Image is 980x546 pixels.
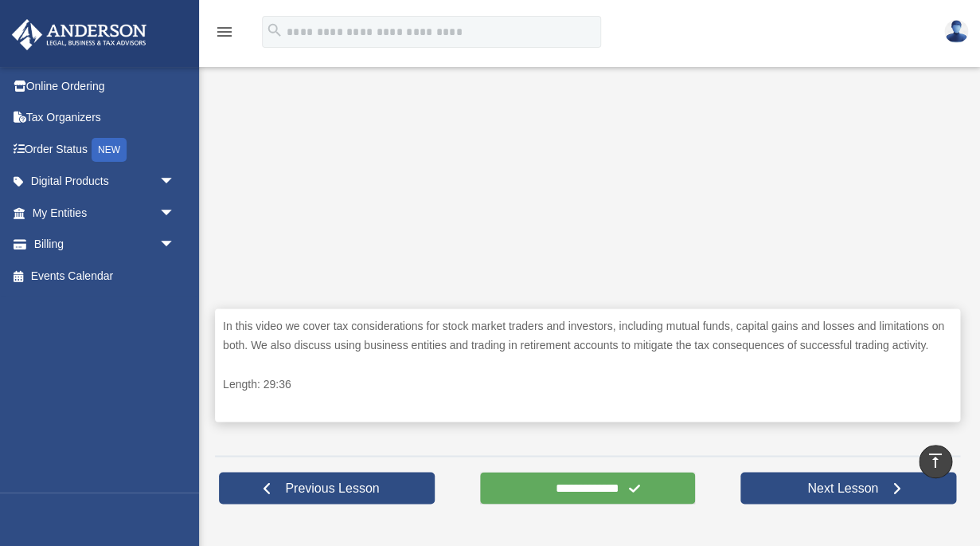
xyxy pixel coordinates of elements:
[11,229,199,261] a: Billingarrow_drop_down
[7,19,151,50] img: Anderson Advisors Platinum Portal
[919,445,952,478] a: vertical_align_top
[159,229,191,261] span: arrow_drop_down
[223,375,952,395] p: Length: 29:36
[223,316,952,355] p: In this video we cover tax considerations for stock market traders and investors, including mutua...
[11,260,199,292] a: Events Calendar
[11,102,199,134] a: Tax Organizers
[11,133,199,166] a: Order StatusNEW
[11,166,199,198] a: Digital Productsarrow_drop_down
[740,472,956,504] a: Next Lesson
[215,28,234,41] a: menu
[795,480,891,496] span: Next Lesson
[215,22,234,41] i: menu
[11,197,199,229] a: My Entitiesarrow_drop_down
[11,70,199,102] a: Online Ordering
[944,20,968,43] img: User Pic
[92,138,127,162] div: NEW
[272,480,392,496] span: Previous Lesson
[219,472,435,504] a: Previous Lesson
[266,22,283,39] i: search
[159,197,191,230] span: arrow_drop_down
[926,451,945,470] i: vertical_align_top
[159,166,191,198] span: arrow_drop_down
